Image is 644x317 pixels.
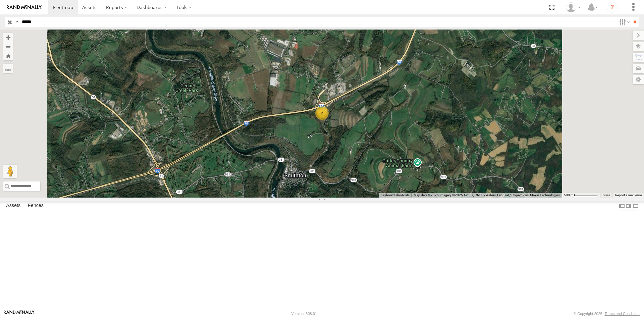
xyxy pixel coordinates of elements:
[3,201,24,211] label: Assets
[615,193,642,197] a: Report a map error
[564,193,574,197] span: 500 m
[619,201,625,211] label: Dock Summary Table to the Left
[603,194,610,197] a: Terms (opens in new tab)
[3,33,13,42] button: Zoom in
[562,193,600,198] button: Map Scale: 500 m per 68 pixels
[24,201,47,211] label: Fences
[3,165,17,178] button: Drag Pegman onto the map to open Street View
[3,64,13,73] label: Measure
[563,2,583,12] div: Puma Singh
[605,312,640,316] a: Terms and Conditions
[3,51,13,60] button: Zoom Home
[625,201,632,211] label: Dock Summary Table to the Right
[14,17,19,27] label: Search Query
[616,17,631,27] label: Search Filter Options
[414,193,560,197] span: Map data ©2025 Imagery ©2025 Airbus, CNES / Airbus, Landsat / Copernicus, Maxar Technologies
[3,42,13,51] button: Zoom out
[4,310,35,317] a: Visit our Website
[7,5,42,10] img: rand-logo.svg
[315,106,329,120] div: 2
[633,75,644,84] label: Map Settings
[632,201,639,211] label: Hide Summary Table
[381,193,410,198] button: Keyboard shortcuts
[607,2,618,13] i: ?
[291,312,317,316] div: Version: 308.01
[574,312,640,316] div: © Copyright 2025 -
